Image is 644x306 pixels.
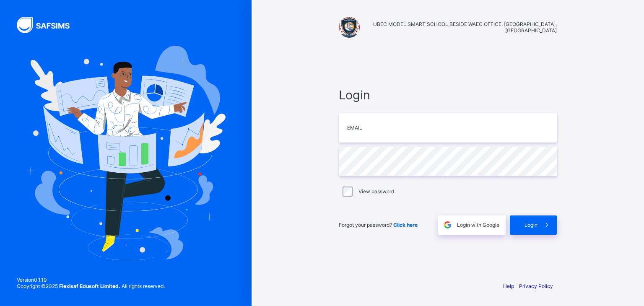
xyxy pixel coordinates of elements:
img: Hero Image [26,46,226,260]
span: Copyright © 2025 All rights reserved. [17,283,165,289]
label: View password [358,188,394,194]
img: google.396cfc9801f0270233282035f929180a.svg [443,220,452,230]
span: Login [525,222,538,228]
a: Privacy Policy [519,283,553,289]
span: Version 0.1.19 [17,277,165,283]
span: Login with Google [457,222,499,228]
a: Click here [393,222,418,228]
img: SAFSIMS Logo [17,17,80,33]
span: UBEC MODEL SMART SCHOOL,BESIDE WAEC OFFICE, [GEOGRAPHIC_DATA],[GEOGRAPHIC_DATA] [364,21,557,34]
strong: Flexisaf Edusoft Limited. [59,283,120,289]
span: Login [339,88,557,102]
span: Forgot your password? [339,222,418,228]
a: Help [503,283,514,289]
